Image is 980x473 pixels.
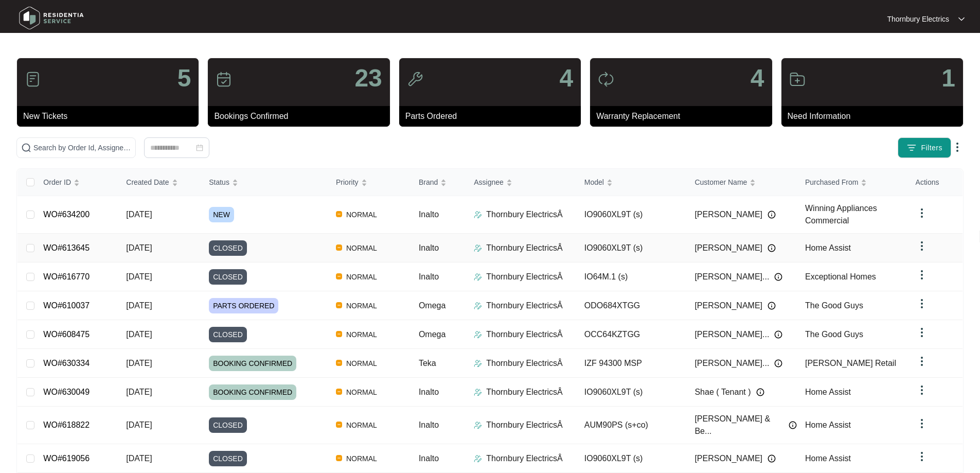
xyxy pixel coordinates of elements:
td: OCC64KZTGG [576,320,687,349]
img: Vercel Logo [336,389,342,395]
a: WO#630049 [43,388,90,396]
span: Order ID [43,177,71,188]
img: icon [25,71,41,87]
img: icon [216,71,232,87]
img: dropdown arrow [951,141,964,153]
p: Need Information [788,110,963,122]
img: dropdown arrow [916,207,928,219]
span: NORMAL [342,328,381,341]
p: Thornbury ElectricsÂ [486,452,563,465]
img: Assigner Icon [474,388,482,396]
span: Home Assist [805,454,851,463]
img: Vercel Logo [336,211,342,217]
span: Model [584,177,604,188]
th: Status [201,169,328,196]
span: NORMAL [342,419,381,431]
span: Winning Appliances Commercial [805,204,877,225]
span: [PERSON_NAME]... [694,357,769,370]
span: NORMAL [342,357,381,370]
img: Assigner Icon [474,454,482,463]
a: WO#608475 [43,330,90,339]
th: Brand [411,169,466,196]
span: PARTS ORDERED [209,298,278,313]
img: icon [598,71,614,87]
span: Filters [921,143,942,153]
span: [DATE] [126,210,152,219]
a: WO#619056 [43,454,90,463]
span: Inalto [419,210,439,219]
span: Home Assist [805,421,851,429]
img: Assigner Icon [474,244,482,252]
span: Home Assist [805,243,851,252]
p: Thornbury ElectricsÂ [486,386,563,398]
a: WO#613645 [43,243,90,252]
span: Exceptional Homes [805,272,876,281]
span: [DATE] [126,301,152,310]
p: 1 [941,66,955,91]
span: The Good Guys [805,301,863,310]
a: WO#616770 [43,272,90,281]
span: [DATE] [126,330,152,339]
span: NORMAL [342,242,381,254]
span: [PERSON_NAME] [694,242,762,254]
span: Omega [419,330,446,339]
span: CLOSED [209,327,247,342]
img: dropdown arrow [916,240,928,252]
p: Thornbury ElectricsÂ [486,208,563,221]
th: Created Date [118,169,201,196]
th: Priority [328,169,411,196]
span: [PERSON_NAME]... [694,271,769,283]
p: Thornbury ElectricsÂ [486,242,563,254]
p: 4 [751,66,764,91]
img: Info icon [768,454,776,463]
img: icon [407,71,423,87]
td: IO64M.1 (s) [576,262,687,291]
span: NORMAL [342,300,381,312]
span: [DATE] [126,421,152,429]
p: 23 [354,66,382,91]
img: dropdown arrow [916,269,928,281]
span: Inalto [419,243,439,252]
td: AUM90PS (s+co) [576,407,687,444]
span: [DATE] [126,272,152,281]
img: Assigner Icon [474,211,482,219]
p: Thornbury ElectricsÂ [486,419,563,431]
img: dropdown arrow [916,417,928,430]
th: Actions [907,169,963,196]
span: [PERSON_NAME] [694,300,762,312]
img: Vercel Logo [336,273,342,279]
span: Home Assist [805,388,851,396]
span: NORMAL [342,452,381,465]
span: Inalto [419,388,439,396]
span: NORMAL [342,271,381,283]
img: dropdown arrow [916,355,928,367]
span: Assignee [474,177,504,188]
img: Vercel Logo [336,360,342,366]
p: Thornbury ElectricsÂ [486,300,563,312]
span: [DATE] [126,359,152,367]
span: NORMAL [342,386,381,398]
span: The Good Guys [805,330,863,339]
a: WO#618822 [43,421,90,429]
img: Info icon [774,330,782,339]
span: Purchased From [805,177,858,188]
a: WO#630334 [43,359,90,367]
td: ODO684XTGG [576,291,687,320]
span: Teka [419,359,436,367]
p: 5 [177,66,191,91]
span: Priority [336,177,359,188]
p: Warranty Replacement [596,110,772,122]
span: Shae ( Tenant ) [694,386,751,398]
span: NORMAL [342,208,381,221]
img: residentia service logo [15,3,87,33]
span: Inalto [419,454,439,463]
th: Model [576,169,687,196]
img: Info icon [768,302,776,310]
span: Omega [419,301,446,310]
span: CLOSED [209,240,247,256]
span: CLOSED [209,451,247,466]
img: Vercel Logo [336,244,342,251]
img: dropdown arrow [916,297,928,310]
span: BOOKING CONFIRMED [209,384,296,400]
th: Order ID [35,169,118,196]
